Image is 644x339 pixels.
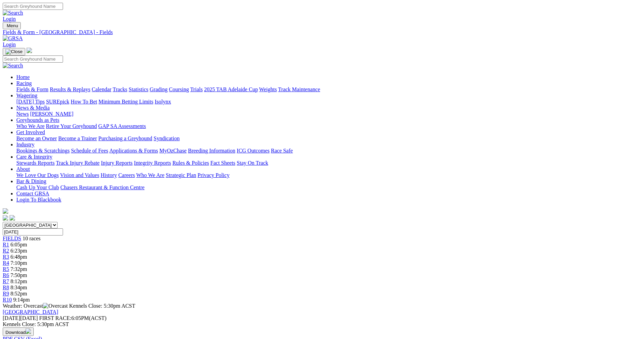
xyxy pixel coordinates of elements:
a: Calendar [92,86,111,92]
a: R1 [3,242,9,247]
a: Privacy Policy [198,172,230,178]
a: Bookings & Scratchings [16,148,69,154]
a: Greyhounds as Pets [16,117,59,123]
img: logo-grsa-white.png [27,48,32,53]
span: FIRST RACE: [39,315,71,321]
a: [GEOGRAPHIC_DATA] [3,309,58,315]
div: Bar & Dining [16,184,641,191]
a: Industry [16,142,34,147]
a: Coursing [169,86,189,92]
span: 8:34pm [11,285,27,290]
span: Kennels Close: 5:30pm ACST [69,303,135,309]
button: Toggle navigation [3,48,25,55]
span: R5 [3,266,9,272]
a: R4 [3,260,9,266]
input: Search [3,55,63,63]
span: R9 [3,291,9,296]
input: Search [3,3,63,10]
a: We Love Our Dogs [16,172,59,178]
span: 6:23pm [11,248,27,254]
a: R6 [3,272,9,278]
a: [PERSON_NAME] [30,111,73,117]
span: 6:05pm [11,242,27,247]
img: facebook.svg [3,215,8,221]
a: Login [3,42,16,47]
a: Stay On Track [237,160,268,166]
a: R10 [3,297,12,303]
span: 7:32pm [11,266,27,272]
a: Grading [150,86,168,92]
a: Breeding Information [188,148,235,154]
div: News & Media [16,111,641,117]
span: 6:05PM(ACST) [39,315,107,321]
span: Menu [7,23,18,28]
span: 7:50pm [11,272,27,278]
a: Become an Owner [16,135,57,141]
a: Login [3,16,16,22]
span: Weather: Overcast [3,303,69,309]
div: Industry [16,148,641,154]
a: Careers [118,172,135,178]
a: Who We Are [136,172,164,178]
img: download.svg [26,328,31,334]
a: Rules & Policies [172,160,209,166]
img: Overcast [43,303,68,309]
div: Racing [16,86,641,93]
div: About [16,172,641,178]
a: ICG Outcomes [237,148,269,154]
a: Stewards Reports [16,160,54,166]
a: Bar & Dining [16,178,46,184]
a: Contact GRSA [16,191,49,196]
a: Isolynx [155,99,171,104]
a: Who We Are [16,123,45,129]
div: Greyhounds as Pets [16,123,641,129]
a: Care & Integrity [16,154,52,160]
span: FIELDS [3,236,21,241]
span: 8:52pm [11,291,27,296]
a: Fact Sheets [210,160,235,166]
a: Chasers Restaurant & Function Centre [60,184,144,190]
a: Strategic Plan [166,172,196,178]
a: Applications & Forms [109,148,158,154]
a: Login To Blackbook [16,197,61,203]
a: R8 [3,285,9,290]
a: Integrity Reports [134,160,171,166]
a: R2 [3,248,9,254]
img: logo-grsa-white.png [3,208,8,214]
a: News [16,111,29,117]
span: 10 races [22,236,41,241]
a: Schedule of Fees [71,148,108,154]
a: Home [16,74,30,80]
button: Toggle navigation [3,22,21,29]
a: Vision and Values [60,172,99,178]
div: Care & Integrity [16,160,641,166]
a: Weights [259,86,277,92]
a: Wagering [16,93,37,98]
button: Download [3,327,34,336]
div: Wagering [16,99,641,105]
a: Retire Your Greyhound [46,123,97,129]
a: Cash Up Your Club [16,184,59,190]
img: Close [5,49,22,54]
a: Injury Reports [101,160,132,166]
a: Purchasing a Greyhound [98,135,152,141]
a: Race Safe [271,148,293,154]
a: About [16,166,30,172]
a: R7 [3,278,9,284]
a: News & Media [16,105,50,111]
a: Minimum Betting Limits [98,99,153,104]
div: Kennels Close: 5:30pm ACST [3,321,641,327]
a: MyOzChase [159,148,187,154]
a: Results & Replays [50,86,90,92]
a: SUREpick [46,99,69,104]
a: Racing [16,80,32,86]
a: [DATE] Tips [16,99,45,104]
a: Fields & Form - [GEOGRAPHIC_DATA] - Fields [3,29,641,35]
span: 8:12pm [11,278,27,284]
